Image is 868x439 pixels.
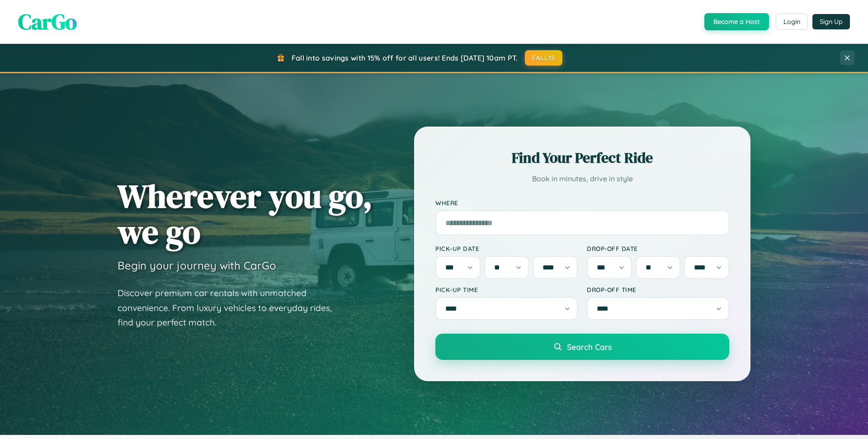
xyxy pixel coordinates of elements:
[292,53,518,62] span: Fall into savings with 15% off for all users! Ends [DATE] 10am PT.
[435,334,729,360] button: Search Cars
[435,148,729,168] h2: Find Your Perfect Ride
[118,286,344,330] p: Discover premium car rentals with unmatched convenience. From luxury vehicles to everyday rides, ...
[587,245,729,252] label: Drop-off Date
[435,245,578,252] label: Pick-up Date
[587,286,729,293] label: Drop-off Time
[118,178,373,250] h1: Wherever you go, we go
[525,50,563,66] button: FALL15
[435,286,578,293] label: Pick-up Time
[776,14,808,30] button: Login
[812,14,850,29] button: Sign Up
[567,342,612,352] span: Search Cars
[118,259,276,272] h3: Begin your journey with CarGo
[435,199,729,207] label: Where
[18,7,77,37] span: CarGo
[435,172,729,185] p: Book in minutes, drive in style
[704,13,769,30] button: Become a Host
